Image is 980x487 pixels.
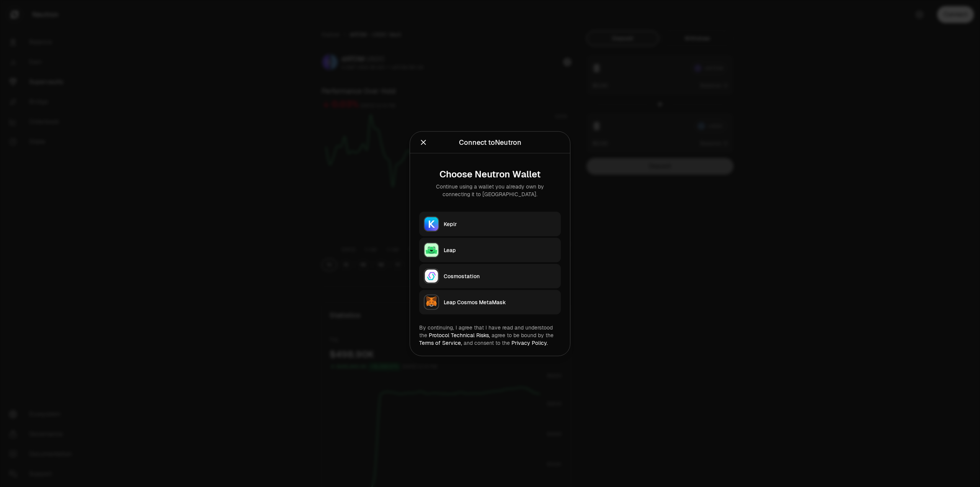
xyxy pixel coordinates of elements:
[444,298,556,306] div: Leap Cosmos MetaMask
[511,339,548,346] a: Privacy Policy.
[419,264,561,288] button: CosmostationCosmostation
[419,238,561,262] button: LeapLeap
[459,137,521,148] div: Connect to Neutron
[419,137,428,148] button: Close
[425,269,438,283] img: Cosmostation
[425,182,555,198] div: Continue using a wallet you already own by connecting it to [GEOGRAPHIC_DATA].
[425,243,438,257] img: Leap
[419,323,561,346] div: By continuing, I agree that I have read and understood the agree to be bound by the and consent t...
[419,290,561,314] button: Leap Cosmos MetaMaskLeap Cosmos MetaMask
[425,217,438,231] img: Keplr
[425,169,555,179] div: Choose Neutron Wallet
[425,295,438,309] img: Leap Cosmos MetaMask
[429,331,490,338] a: Protocol Technical Risks,
[444,246,556,254] div: Leap
[419,212,561,236] button: KeplrKeplr
[419,339,462,346] a: Terms of Service,
[444,220,556,228] div: Keplr
[444,272,556,280] div: Cosmostation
